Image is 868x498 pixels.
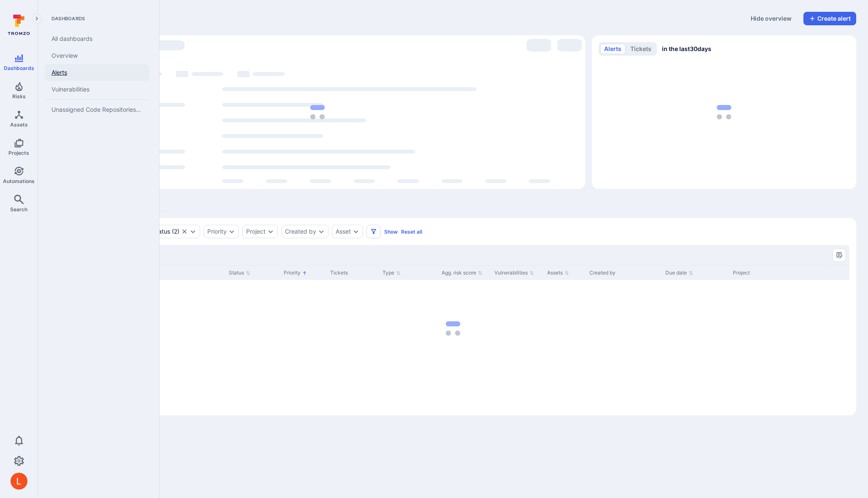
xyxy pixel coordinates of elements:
div: alerts tabs [50,196,856,211]
p: Sorted by: Higher priority first [302,269,307,277]
div: loading spinner [53,39,582,186]
button: Reset all [401,229,422,235]
button: Show [384,229,398,235]
button: Sort by Due date [665,269,693,276]
button: Expand dropdown [267,228,274,235]
div: open, in process [149,225,200,238]
div: Project [733,269,832,277]
i: Expand navigation menu [34,15,40,22]
a: All dashboards [45,30,149,47]
button: Sort by Assets [547,269,569,276]
button: Manage columns [833,248,846,262]
button: Sort by Priority [284,269,307,276]
button: Status(2) [152,228,179,235]
button: Sort by Status [229,269,250,276]
span: Automations [3,178,35,184]
div: Alerts/Tickets trend [592,35,856,189]
button: Expand dropdown [318,228,325,235]
img: Loading... [310,105,325,119]
button: tickets [627,44,655,54]
a: Alerts [45,64,149,81]
span: Unassigned Code Repositories Overview [52,106,142,113]
button: Expand dropdown [190,228,196,235]
span: Projects [8,150,29,156]
button: Sort by Type [382,269,401,276]
button: Create alert [803,12,856,25]
img: ACg8ocL1zoaGYHINvVelaXD2wTMKGlaFbOiGNlSQVKsddkbQKplo=s96-c [11,473,27,490]
button: Expand dropdown [353,228,359,235]
button: Sort by Agg. risk score [442,269,483,276]
span: in the last 30 days [662,45,711,53]
a: Unassigned Code Repositories Overview [45,101,149,118]
div: Tickets [330,269,376,277]
span: Dashboards [4,65,34,71]
div: Status [152,228,170,235]
button: Created by [285,228,316,235]
span: Risks [12,93,26,100]
button: Clear selection [181,228,188,235]
div: Created by [589,269,659,277]
a: Vulnerabilities [45,81,149,98]
button: Hide overview [746,12,797,25]
button: Expand navigation menu [32,13,42,24]
span: Assets [10,121,28,128]
button: Sort by Vulnerabilities [494,269,534,276]
span: Dashboards [45,15,149,22]
button: Expand dropdown [228,228,235,235]
button: Filters [366,225,381,238]
a: Overview [45,47,149,64]
button: Asset [336,228,351,235]
button: Project [246,228,266,235]
div: Lukas Šalkauskas [11,473,27,490]
div: ( 2 ) [152,228,179,235]
button: alerts [600,44,625,54]
span: Search [10,206,27,213]
button: Priority [207,228,227,235]
div: Most alerts [50,35,585,189]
